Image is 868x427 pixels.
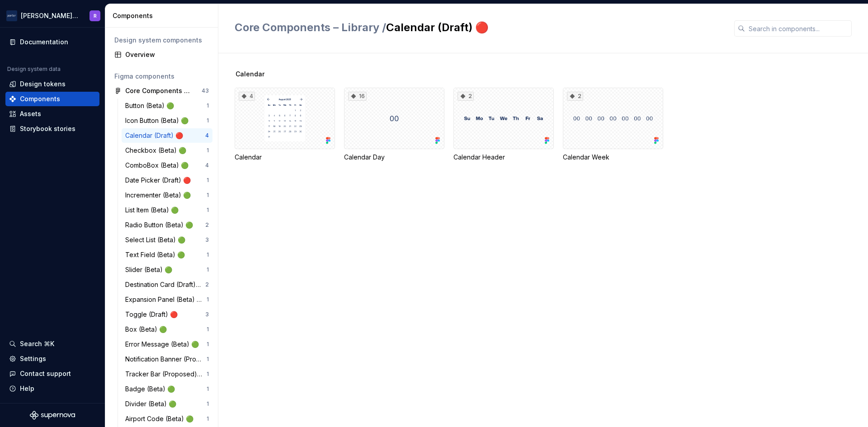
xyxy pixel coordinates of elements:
div: 1 [207,177,209,184]
div: 1 [207,206,209,214]
div: 4 [239,92,255,101]
div: Calendar (Draft) 🔴 [125,131,187,140]
div: 2 [567,92,583,101]
div: Error Message (Beta) 🟢 [125,340,203,349]
div: Text Field (Beta) 🟢 [125,250,189,259]
div: 1 [207,147,209,154]
div: R [94,12,97,19]
div: 1 [207,356,209,363]
div: Calendar Week [563,153,663,162]
div: 43 [202,87,209,94]
div: 1 [207,266,209,273]
div: 2 [458,92,474,101]
div: 2 [205,221,209,229]
a: Tracker Bar (Proposed) 🟠1 [122,367,212,381]
div: Components [113,11,214,20]
div: Documentation [20,38,68,47]
div: 2Calendar Header [453,88,554,162]
div: Slider (Beta) 🟢 [125,265,176,274]
div: 4 [205,132,209,139]
div: Badge (Beta) 🟢 [125,385,179,394]
button: Contact support [5,366,99,381]
div: 1 [207,251,209,258]
div: 16 [348,92,367,101]
div: Core Components – Library [125,86,193,95]
a: Notification Banner (Proposed) 🟠1 [122,352,212,366]
div: Contact support [20,369,71,378]
div: Tracker Bar (Proposed) 🟠 [125,370,207,379]
div: List Item (Beta) 🟢 [125,206,182,215]
span: Core Components – Library / [235,21,386,34]
div: Divider (Beta) 🟢 [125,399,180,408]
a: Divider (Beta) 🟢1 [122,397,212,411]
a: Destination Card (Draft) 🔴2 [122,277,212,292]
div: Incrementer (Beta) 🟢 [125,191,194,200]
a: Date Picker (Draft) 🔴1 [122,173,212,188]
a: Error Message (Beta) 🟢1 [122,337,212,352]
div: 2 [205,281,209,288]
div: Search ⌘K [20,339,54,348]
div: Destination Card (Draft) 🔴 [125,280,205,289]
a: Icon Button (Beta) 🟢1 [122,113,212,128]
div: 1 [207,192,209,199]
div: 4 [205,162,209,169]
div: Design tokens [20,80,66,89]
div: Expansion Panel (Beta) 🟢 [125,295,207,304]
a: Design tokens [5,77,99,91]
div: 1 [207,102,209,109]
div: 1 [207,385,209,393]
a: Button (Beta) 🟢1 [122,99,212,113]
div: 1 [207,117,209,124]
a: Slider (Beta) 🟢1 [122,263,212,277]
div: 1 [207,400,209,408]
a: Expansion Panel (Beta) 🟢1 [122,292,212,307]
div: Calendar [235,153,335,162]
a: Settings [5,352,99,366]
button: Search ⌘K [5,337,99,351]
svg: Supernova Logo [30,411,75,420]
a: Components [5,92,99,106]
a: Checkbox (Beta) 🟢1 [122,143,212,158]
img: f0306bc8-3074-41fb-b11c-7d2e8671d5eb.png [6,10,17,21]
a: Overview [111,47,212,62]
span: Calendar [236,70,264,79]
div: ComboBox (Beta) 🟢 [125,161,192,170]
div: Select List (Beta) 🟢 [125,235,189,244]
div: Button (Beta) 🟢 [125,101,178,110]
div: Box (Beta) 🟢 [125,325,170,334]
input: Search in components... [745,20,852,37]
a: List Item (Beta) 🟢1 [122,203,212,217]
div: Checkbox (Beta) 🟢 [125,146,190,155]
button: Help [5,381,99,396]
a: Incrementer (Beta) 🟢1 [122,188,212,202]
div: 1 [207,296,209,303]
div: Overview [125,50,209,59]
a: Documentation [5,35,99,49]
div: 2Calendar Week [563,88,663,162]
div: Radio Button (Beta) 🟢 [125,221,197,230]
div: Design system components [114,36,209,45]
div: 1 [207,371,209,378]
a: Assets [5,107,99,121]
h2: Calendar (Draft) 🔴 [235,20,723,35]
div: Settings [20,354,46,363]
div: Help [20,384,34,393]
a: Storybook stories [5,122,99,136]
div: Figma components [114,72,209,81]
div: 3 [205,311,209,318]
a: Calendar (Draft) 🔴4 [122,128,212,143]
a: Text Field (Beta) 🟢1 [122,248,212,262]
div: Toggle (Draft) 🔴 [125,310,181,319]
div: Calendar Header [453,153,554,162]
a: ComboBox (Beta) 🟢4 [122,158,212,173]
div: Notification Banner (Proposed) 🟠 [125,355,207,364]
div: Assets [20,109,41,118]
a: Core Components – Library43 [111,84,212,98]
a: Badge (Beta) 🟢1 [122,382,212,396]
div: Airport Code (Beta) 🟢 [125,414,197,423]
a: Toggle (Draft) 🔴3 [122,307,212,322]
div: Icon Button (Beta) 🟢 [125,116,192,125]
div: Components [20,94,60,103]
div: Storybook stories [20,124,75,133]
